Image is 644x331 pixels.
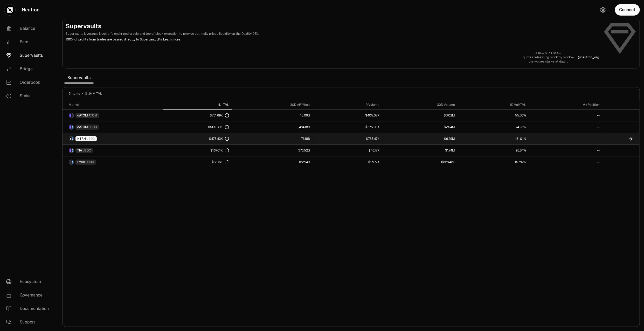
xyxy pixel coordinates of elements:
a: @neutron_org [578,55,599,59]
a: Bridge [2,62,56,76]
a: -- [529,133,603,144]
a: -- [529,110,603,121]
img: DYDX Logo [69,160,71,164]
a: DYDX LogoUSDC LogoDYDXUSDC [63,156,163,168]
span: TIA [77,148,82,153]
p: @ neutron_org [578,55,599,59]
a: $48.17K [314,145,383,156]
a: 122.94% [232,156,314,168]
span: ATOM [88,113,97,118]
a: Governance [2,288,56,302]
a: $2.54M [383,121,458,133]
a: -- [529,145,603,156]
span: USDC [82,148,91,153]
a: dATOM LogoATOM LogodATOMATOM [63,110,163,121]
p: A new sun rises— [523,51,574,55]
span: DYDX [77,160,85,164]
div: 30D APY/hold [235,103,310,107]
a: 28.84% [458,145,529,156]
span: USDC [86,160,94,164]
div: 1D Volume [317,103,379,107]
img: dATOM Logo [69,125,71,129]
div: TVL [166,103,229,107]
a: 74.25% [458,121,529,133]
span: $1.94M TVL [85,92,102,96]
div: $167.01K [210,148,229,153]
a: Earn [2,35,56,49]
a: 161.01% [458,133,529,144]
a: 1,484.18% [232,121,314,133]
div: Market [69,103,160,107]
a: $375.20K [314,121,383,133]
span: Supervaults [64,73,94,83]
a: -- [529,121,603,133]
p: Supervaults leverages Neutron's enshrined oracle and top of block execution to provide optimally ... [66,31,599,36]
a: $405.07K [314,110,383,121]
img: USDC Logo [72,125,73,129]
a: Learn more [163,37,180,42]
img: TIA Logo [69,148,71,153]
a: 76.18% [232,133,314,144]
p: 100% of profits from trades are passed directly to Supervault LPs. [66,37,599,42]
a: $828.42K [383,156,458,168]
span: dATOM [77,113,88,118]
a: $99.77K [314,156,383,168]
a: $3.02M [383,110,458,121]
a: $1.74M [383,145,458,156]
a: 45.09% [232,110,314,121]
img: NTRN Logo [69,137,71,141]
a: 55.36% [458,110,529,121]
button: Connect [615,4,640,16]
div: $63.16K [212,160,229,164]
img: USDC Logo [72,148,73,153]
div: 1D Vol/TVL [461,103,526,107]
a: 376.52% [232,145,314,156]
span: USDC [86,137,95,141]
a: 157.97% [458,156,529,168]
img: dATOM Logo [69,113,71,118]
a: $167.01K [163,145,232,156]
img: ATOM Logo [72,113,73,118]
span: dATOM [77,125,88,129]
span: NTRN [77,137,86,141]
a: dATOM LogoUSDC LogodATOMUSDC [63,121,163,133]
a: Orderbook [2,76,56,89]
a: $9.29M [383,133,458,144]
span: USDC [88,125,97,129]
a: Balance [2,22,56,35]
a: -- [529,156,603,168]
a: $505.30K [163,121,232,133]
img: USDC Logo [72,160,73,164]
a: Supervaults [2,49,56,62]
div: $731.69K [210,113,229,118]
a: NTRN LogoUSDC LogoNTRNUSDC [63,133,163,144]
div: My Position [532,103,600,107]
p: the wolves starve at dawn. [523,59,574,64]
p: quotes refreshing block by block— [523,55,574,59]
a: $475.43K [163,133,232,144]
a: TIA LogoUSDC LogoTIAUSDC [63,145,163,156]
span: 5 items [69,92,80,96]
h2: Supervaults [66,22,599,30]
a: $63.16K [163,156,232,168]
a: $731.69K [163,110,232,121]
a: $765.47K [314,133,383,144]
div: $475.43K [209,137,229,141]
a: Stake [2,89,56,103]
a: Documentation [2,302,56,315]
div: $505.30K [208,125,229,129]
img: USDC Logo [72,137,73,141]
a: A new sun rises—quotes refreshing block by block—the wolves starve at dawn. [523,51,574,64]
div: 30D Volume [386,103,455,107]
a: Support [2,315,56,329]
a: Ecosystem [2,275,56,288]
